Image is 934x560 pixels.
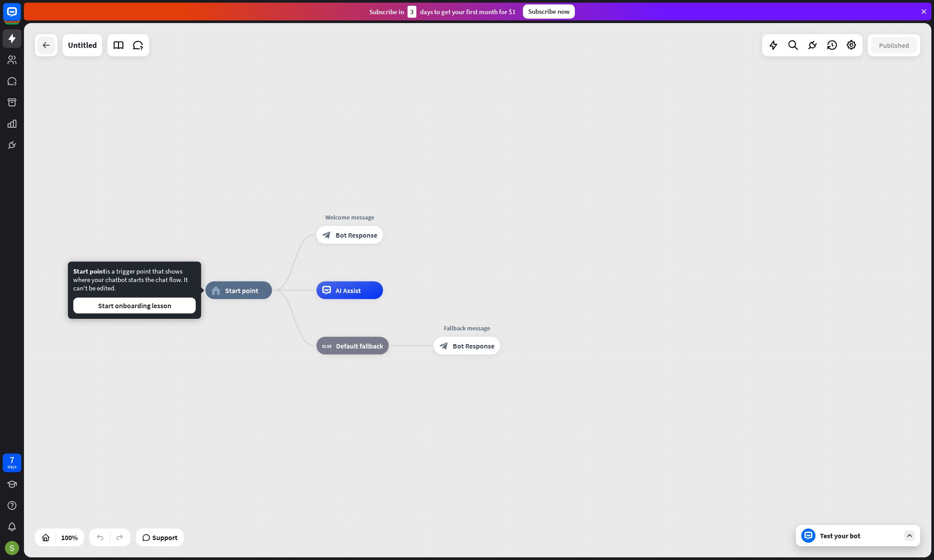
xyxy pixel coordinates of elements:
[59,530,80,544] div: 100%
[310,213,390,222] div: Welcome message
[73,267,196,313] div: is a trigger point that shows where your chatbot starts the chat flow. It can't be edited.
[152,530,178,544] span: Support
[211,286,221,295] i: home_2
[427,324,507,333] div: Fallback message
[820,531,900,540] div: Test your bot
[439,341,448,350] i: block_bot_response
[322,341,332,350] i: block_fallback
[73,298,196,313] button: Start onboarding lesson
[7,4,34,30] button: Open LiveChat chat widget
[10,456,14,464] div: 7
[369,6,516,18] div: Subscribe in days to get your first month for $1
[453,341,495,350] span: Bot Response
[322,231,331,239] i: block_bot_response
[523,4,575,19] div: Subscribe now
[408,6,416,18] div: 3
[73,267,106,275] span: Start point
[68,34,97,56] div: Untitled
[8,464,16,470] div: days
[336,286,361,295] span: AI Assist
[871,37,917,53] button: Published
[225,286,258,295] span: Start point
[3,454,21,472] a: 7 days
[336,341,383,350] span: Default fallback
[336,231,377,239] span: Bot Response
